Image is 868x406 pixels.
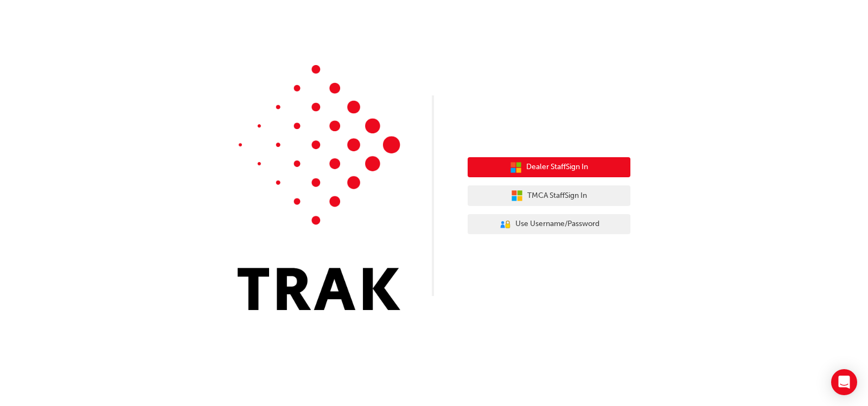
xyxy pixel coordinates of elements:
[526,161,588,173] span: Dealer Staff Sign In
[468,157,630,178] button: Dealer StaffSign In
[515,218,599,230] span: Use Username/Password
[238,65,400,310] img: Trak
[527,190,587,202] span: TMCA Staff Sign In
[468,185,630,206] button: TMCA StaffSign In
[831,369,857,395] div: Open Intercom Messenger
[468,214,630,235] button: Use Username/Password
